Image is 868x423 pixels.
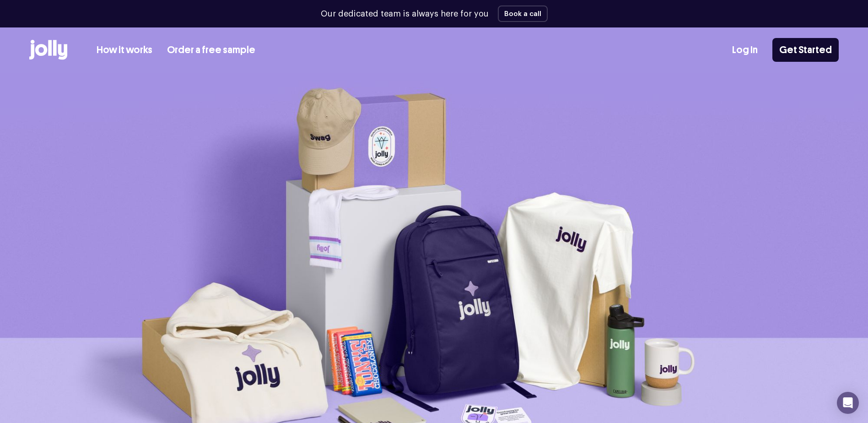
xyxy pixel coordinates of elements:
[167,43,255,58] a: Order a free sample
[772,38,839,62] a: Get Started
[498,5,548,22] button: Book a call
[321,8,489,20] p: Our dedicated team is always here for you
[837,392,859,414] div: Open Intercom Messenger
[732,43,758,58] a: Log In
[97,43,152,58] a: How it works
